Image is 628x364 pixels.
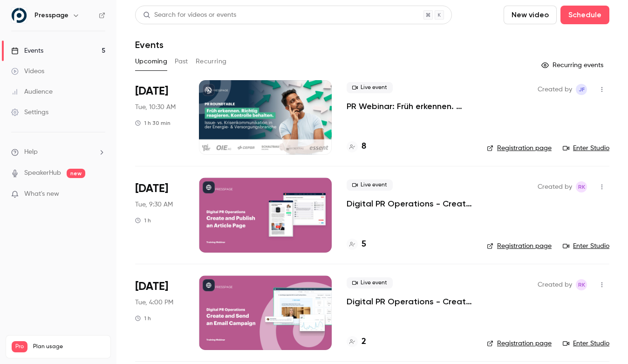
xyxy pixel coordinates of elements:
button: Recurring events [537,58,609,73]
button: Past [175,54,188,69]
h6: Presspage [34,11,68,20]
div: Videos [11,67,44,76]
div: Nov 18 Tue, 4:00 PM (Europe/Amsterdam) [135,275,184,350]
span: Jesse Finn-Brown [576,84,587,95]
span: Live event [347,179,393,191]
img: Presspage [12,8,27,23]
iframe: Noticeable Trigger [94,190,105,199]
button: Upcoming [135,54,167,69]
div: 1 h [135,217,151,224]
div: Settings [11,108,48,117]
h4: 2 [362,336,366,348]
a: 8 [347,140,366,153]
button: Schedule [560,6,609,24]
span: [DATE] [135,181,168,196]
a: Enter Studio [563,339,609,348]
a: Registration page [487,339,552,348]
a: Digital PR Operations - Create and Send an Email Campaign [347,296,472,307]
span: [DATE] [135,279,168,294]
div: 1 h [135,315,151,322]
a: Registration page [487,241,552,251]
span: Robin Kleine [576,279,587,290]
span: Created by [538,84,572,95]
span: Tue, 10:30 AM [135,103,176,112]
span: RK [578,279,585,290]
span: What's new [24,189,59,199]
span: RK [578,181,585,192]
span: Pro [12,341,27,352]
a: SpeakerHub [24,168,61,178]
a: 5 [347,238,366,251]
a: Digital PR Operations - Create and Publish an Article Page [347,198,472,209]
span: Tue, 9:30 AM [135,200,173,209]
a: Enter Studio [563,144,609,153]
h4: 5 [362,238,366,251]
span: Robin Kleine [576,181,587,192]
div: Sep 30 Tue, 10:30 AM (Europe/Berlin) [135,80,184,155]
div: Search for videos or events [143,10,236,20]
a: 2 [347,336,366,348]
span: Created by [538,279,572,290]
span: Live event [347,82,393,93]
button: Recurring [196,54,227,69]
div: Events [11,46,43,55]
span: Tue, 4:00 PM [135,298,173,307]
h1: Events [135,39,164,50]
a: Enter Studio [563,241,609,251]
span: [DATE] [135,84,168,99]
a: Registration page [487,144,552,153]
span: Created by [538,181,572,192]
span: new [67,169,85,178]
span: Help [24,147,38,157]
div: Nov 4 Tue, 9:30 AM (Europe/Amsterdam) [135,178,184,252]
li: help-dropdown-opener [11,147,105,157]
span: JF [579,84,585,95]
div: 1 h 30 min [135,119,171,127]
div: Audience [11,87,53,96]
span: Plan usage [33,343,105,350]
span: Live event [347,277,393,288]
a: PR Webinar: Früh erkennen. Richtig reagieren. Kontrolle behalten. [347,101,472,112]
h4: 8 [362,140,366,153]
button: New video [504,6,557,24]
